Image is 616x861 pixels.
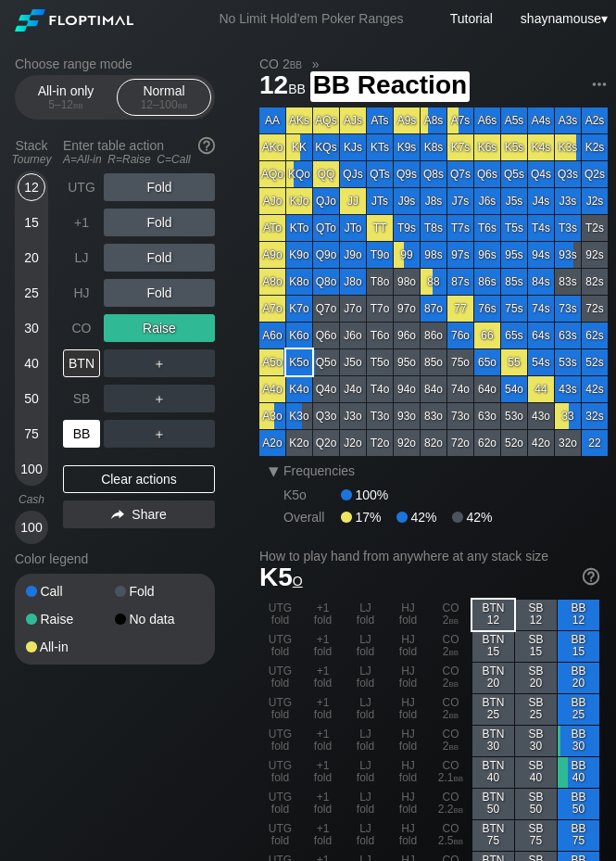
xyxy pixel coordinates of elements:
[394,349,420,375] div: 95o
[313,296,339,322] div: Q7o
[367,269,393,295] div: T8o
[367,134,393,160] div: KTs
[63,385,100,412] div: SB
[449,740,459,753] span: bb
[259,296,285,322] div: A7o
[15,544,215,574] div: Color legend
[340,161,366,187] div: QJs
[449,677,459,690] span: bb
[447,376,473,402] div: 74o
[313,108,339,133] div: AQs
[582,403,608,429] div: 32s
[18,349,45,377] div: 40
[63,209,100,236] div: +1
[387,631,429,662] div: HJ fold
[259,430,285,456] div: A2o
[340,323,366,348] div: J6o
[259,600,301,630] div: UTG fold
[515,757,557,788] div: SB 40
[23,80,108,115] div: All-in only
[257,56,305,72] span: CO 2
[555,108,581,133] div: A3s
[447,161,473,187] div: Q7s
[474,242,500,268] div: 96s
[286,430,312,456] div: K2o
[421,242,446,268] div: 98s
[555,430,581,456] div: 32o
[555,188,581,214] div: J3s
[447,430,473,456] div: 72o
[259,726,301,756] div: UTG fold
[367,215,393,241] div: TT
[367,349,393,375] div: T5o
[555,403,581,429] div: 33
[394,269,420,295] div: 98o
[582,349,608,375] div: 52s
[474,215,500,241] div: T6s
[421,349,446,375] div: 85o
[259,349,285,375] div: A5o
[121,80,207,115] div: Normal
[259,757,301,788] div: UTG fold
[367,430,393,456] div: T2o
[430,694,471,725] div: CO 2
[111,510,124,520] img: share.864f2f62.svg
[340,108,366,133] div: AJs
[18,173,45,201] div: 12
[515,631,557,662] div: SB 15
[450,11,493,26] a: Tutorial
[430,631,471,662] div: CO 2
[474,349,500,375] div: 65o
[421,215,446,241] div: T8s
[367,296,393,322] div: T7o
[421,296,446,322] div: 87o
[558,726,599,756] div: BB 30
[589,74,610,95] img: ellipsis.fd386fe8.svg
[528,215,554,241] div: T4s
[558,663,599,693] div: BB 20
[447,134,473,160] div: K7s
[7,493,56,506] div: Cash
[558,694,599,725] div: BB 25
[430,726,471,756] div: CO 2
[259,789,301,819] div: UTG fold
[367,403,393,429] div: T3o
[581,566,601,587] img: help.32db89a4.svg
[345,789,386,819] div: LJ fold
[259,108,285,133] div: AA
[387,757,429,788] div: HJ fold
[286,269,312,295] div: K8o
[396,510,452,525] div: 42%
[474,188,500,214] div: J6s
[73,98,83,111] span: bb
[421,403,446,429] div: 83o
[26,640,115,653] div: All-in
[63,349,100,377] div: BTN
[286,242,312,268] div: K9o
[293,569,303,589] span: o
[421,323,446,348] div: 86o
[340,376,366,402] div: J4o
[528,349,554,375] div: 54s
[313,215,339,241] div: QTo
[286,108,312,133] div: AKs
[555,215,581,241] div: T3s
[302,600,344,630] div: +1 fold
[367,323,393,348] div: T6o
[515,694,557,725] div: SB 25
[286,403,312,429] div: K3o
[582,134,608,160] div: K2s
[472,631,514,662] div: BTN 15
[447,296,473,322] div: 77
[259,403,285,429] div: A3o
[63,314,100,342] div: CO
[474,108,500,133] div: A6s
[340,215,366,241] div: JTo
[447,108,473,133] div: A7s
[421,108,446,133] div: A8s
[528,376,554,402] div: 44
[63,500,215,528] div: Share
[367,108,393,133] div: ATs
[302,789,344,819] div: +1 fold
[286,215,312,241] div: KTo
